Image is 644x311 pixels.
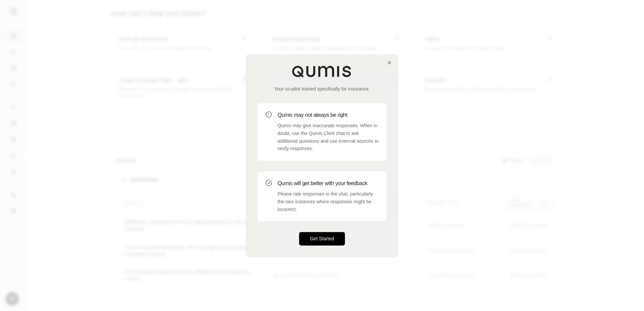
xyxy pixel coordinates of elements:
[278,179,379,187] h3: Qumis will get better with your feedback
[257,85,387,92] p: Your co-pilot trained specifically for insurance.
[299,232,345,246] button: Get Started
[278,190,379,213] p: Please rate responses in the chat, particularly the rare instances where responses might be incor...
[292,65,352,77] img: Qumis Logo
[278,111,379,119] h3: Qumis may not always be right
[278,122,379,152] p: Qumis may give inaccurate responses. When in doubt, use the Qumis Clerk chat to ask additional qu...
